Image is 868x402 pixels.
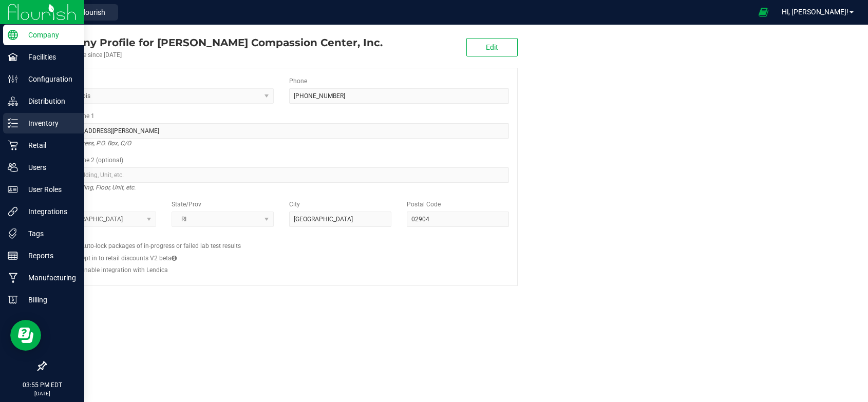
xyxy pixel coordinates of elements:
[10,320,41,351] iframe: Resource center
[45,50,383,60] div: Account active since [DATE]
[18,51,80,63] p: Facilities
[18,139,80,151] p: Retail
[289,76,307,86] label: Phone
[54,123,509,139] input: Address
[54,156,123,165] label: Address Line 2 (optional)
[407,200,441,209] label: Postal Code
[8,162,18,173] inline-svg: Users
[18,161,80,174] p: Users
[8,295,18,305] inline-svg: Billing
[54,167,509,183] input: Suite, Building, Unit, etc.
[5,390,80,397] p: [DATE]
[18,205,80,218] p: Integrations
[5,380,80,390] p: 03:55 PM EDT
[81,265,168,275] label: Enable integration with Lendica
[81,241,241,251] label: Auto-lock packages of in-progress or failed lab test results
[8,30,18,40] inline-svg: Company
[289,200,300,209] label: City
[18,227,80,240] p: Tags
[8,96,18,106] inline-svg: Distribution
[8,273,18,283] inline-svg: Manufacturing
[8,140,18,150] inline-svg: Retail
[172,200,201,209] label: State/Prov
[8,74,18,84] inline-svg: Configuration
[54,235,509,241] h2: Configs
[54,137,131,149] i: Street address, P.O. Box, C/O
[18,272,80,284] p: Manufacturing
[289,88,509,104] input: (123) 456-7890
[8,184,18,195] inline-svg: User Roles
[18,73,80,85] p: Configuration
[8,206,18,217] inline-svg: Integrations
[289,212,391,227] input: City
[18,183,80,196] p: User Roles
[407,212,509,227] input: Postal Code
[18,117,80,129] p: Inventory
[782,8,848,16] span: Hi, [PERSON_NAME]!
[54,181,136,194] i: Suite, Building, Floor, Unit, etc.
[18,95,80,107] p: Distribution
[8,118,18,128] inline-svg: Inventory
[8,52,18,62] inline-svg: Facilities
[18,294,80,306] p: Billing
[18,250,80,262] p: Reports
[8,228,18,239] inline-svg: Tags
[8,251,18,261] inline-svg: Reports
[752,2,775,22] span: Open Ecommerce Menu
[18,29,80,41] p: Company
[486,43,498,51] span: Edit
[466,38,518,56] button: Edit
[81,254,177,263] label: Opt in to retail discounts V2 beta
[45,35,383,50] div: Thomas C. Slater Compassion Center, Inc.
